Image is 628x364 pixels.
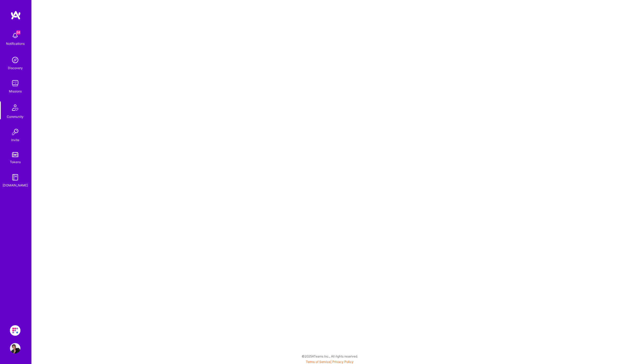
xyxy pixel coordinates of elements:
[8,65,23,71] div: Discovery
[10,55,20,65] img: discovery
[9,89,22,94] div: Missions
[9,101,21,114] img: Community
[10,30,20,41] img: bell
[332,360,354,364] a: Privacy Policy
[9,343,22,354] a: User Avatar
[10,343,20,354] img: User Avatar
[7,114,24,119] div: Community
[6,41,25,46] div: Notifications
[306,360,330,364] a: Terms of Service
[11,137,19,143] div: Invite
[10,78,20,89] img: teamwork
[10,10,21,20] img: logo
[9,325,22,336] a: Evinced: AI-Agents Accessibility Solution
[16,30,20,35] span: 64
[10,325,20,336] img: Evinced: AI-Agents Accessibility Solution
[10,159,21,165] div: Tokens
[12,152,18,157] img: tokens
[31,350,628,363] div: © 2025 ATeams Inc., All rights reserved.
[10,127,20,137] img: Invite
[10,172,20,183] img: guide book
[3,183,28,188] div: [DOMAIN_NAME]
[306,360,354,364] span: |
